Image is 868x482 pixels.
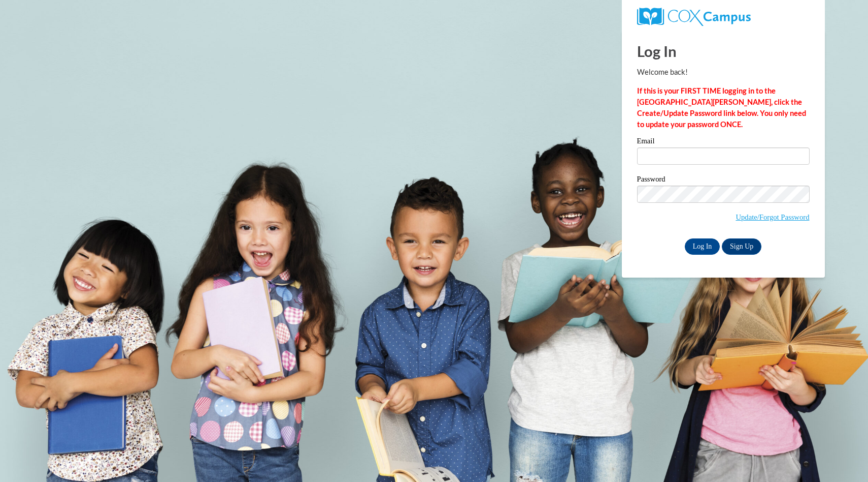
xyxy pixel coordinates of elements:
[722,238,761,255] a: Sign Up
[637,175,810,186] label: Password
[736,213,809,221] a: Update/Forgot Password
[637,8,810,26] a: COX Campus
[637,86,806,129] strong: If this is your FIRST TIME logging in to the [GEOGRAPHIC_DATA][PERSON_NAME], click the Create/Upd...
[637,8,751,26] img: COX Campus
[685,238,720,255] input: Log In
[637,41,810,62] h1: Log In
[637,137,810,147] label: Email
[637,67,810,78] p: Welcome back!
